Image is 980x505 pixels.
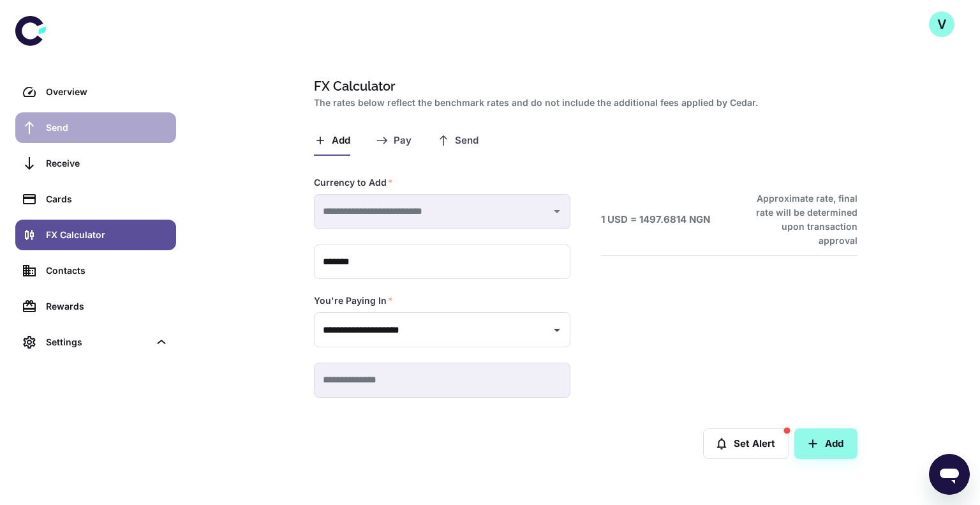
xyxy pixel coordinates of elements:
a: Send [15,112,176,143]
a: Receive [15,148,176,179]
h6: Approximate rate, final rate will be determined upon transaction approval [742,192,857,248]
div: Cards [46,192,168,206]
a: Contacts [15,255,176,286]
label: Currency to Add [314,176,393,189]
button: Open [548,321,566,339]
button: V [929,11,954,37]
button: Add [794,428,857,459]
div: Receive [46,156,168,170]
a: Cards [15,184,176,215]
span: Add [332,135,350,147]
h2: The rates below reflect the benchmark rates and do not include the additional fees applied by Cedar. [314,96,852,110]
a: Rewards [15,291,176,322]
span: Send [455,135,479,147]
a: FX Calculator [15,220,176,250]
a: Overview [15,77,176,107]
h6: 1 USD = 1497.6814 NGN [601,213,710,227]
div: Contacts [46,264,168,278]
div: Rewards [46,299,168,313]
div: Settings [46,335,149,349]
div: Settings [15,327,176,358]
div: FX Calculator [46,228,168,242]
div: Send [46,121,168,135]
span: Pay [394,135,412,147]
label: You're Paying In [314,294,393,307]
button: Set Alert [703,428,789,459]
h1: FX Calculator [314,77,852,96]
div: Overview [46,85,168,99]
iframe: Button to launch messaging window [929,454,970,495]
